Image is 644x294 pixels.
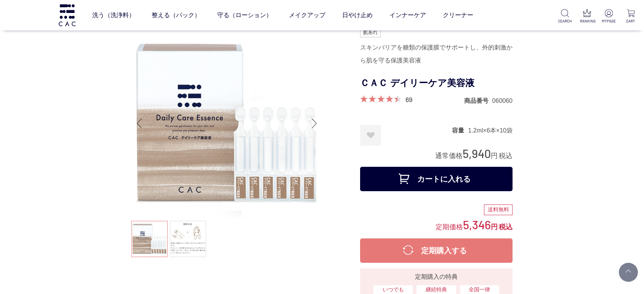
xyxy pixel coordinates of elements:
div: Previous slide [131,108,147,139]
a: CART [624,9,638,24]
span: 定期価格 [436,222,463,231]
a: 整える（パック） [152,5,200,26]
p: MYPAGE [602,18,616,24]
a: RANKING [580,9,594,24]
dt: 商品番号 [464,97,492,105]
h1: ＣＡＣ デイリーケア美容液 [360,75,513,92]
a: インナーケア [389,5,426,26]
a: クリーナー [443,5,473,26]
p: CART [624,18,638,24]
a: 日やけ止め [342,5,373,26]
p: SEARCH [558,18,572,24]
a: お気に入りに登録する [360,125,381,146]
span: 5,346 [463,217,491,232]
a: MYPAGE [602,9,616,24]
dt: 容量 [452,126,468,134]
a: SEARCH [558,9,572,24]
span: 税込 [499,223,513,231]
a: 69 [405,95,412,104]
div: Next slide [307,108,322,139]
span: 通常価格 [435,152,463,160]
dd: 1.2ml×6本×10袋 [468,126,513,134]
button: カートに入れる [360,167,513,191]
div: 送料無料 [484,205,513,215]
span: 円 [491,223,498,231]
div: 定期購入の特典 [363,272,509,281]
img: ＣＡＣ デイリーケア美容液 [131,28,322,219]
img: logo [58,4,77,26]
p: RANKING [580,18,594,24]
span: 円 [491,152,498,160]
span: 5,940 [463,146,491,160]
span: 税込 [499,152,513,160]
dd: 060060 [492,97,513,105]
a: メイクアップ [289,5,325,26]
a: 守る（ローション） [217,5,272,26]
div: スキンバリアを糖類の保護膜でサポートし、外的刺激から肌を守る保護美容液 [360,41,513,67]
a: 洗う（洗浄料） [92,5,135,26]
button: 定期購入する [360,238,513,263]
